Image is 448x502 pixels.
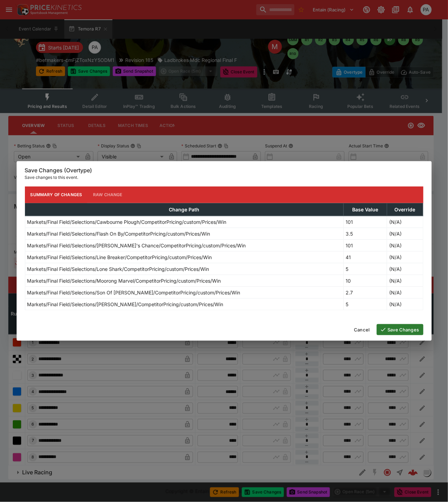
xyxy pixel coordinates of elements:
[27,301,223,308] p: Markets/Final Field/Selections/[PERSON_NAME]/CompetitorPricing/custom/Prices/Win
[387,251,423,263] td: (N/A)
[387,203,423,216] th: Override
[344,203,387,216] th: Base Value
[387,228,423,239] td: (N/A)
[350,324,374,335] button: Cancel
[387,298,423,310] td: (N/A)
[27,218,227,226] p: Markets/Final Field/Selections/Cawbourne Plough/CompetitorPricing/custom/Prices/Win
[25,174,423,181] p: Save changes to this event.
[344,263,387,275] td: 5
[344,275,387,286] td: 10
[387,286,423,298] td: (N/A)
[344,228,387,239] td: 3.5
[88,186,128,203] button: Raw Change
[27,277,221,284] p: Markets/Final Field/Selections/Moorong Marvel/CompetitorPricing/custom/Prices/Win
[25,186,88,203] button: Summary of Changes
[27,254,212,261] p: Markets/Final Field/Selections/Line Breaker/CompetitorPricing/custom/Prices/Win
[344,286,387,298] td: 2.7
[25,203,344,216] th: Change Path
[27,265,209,273] p: Markets/Final Field/Selections/Lone Shark/CompetitorPricing/custom/Prices/Win
[387,275,423,286] td: (N/A)
[27,242,246,249] p: Markets/Final Field/Selections/[PERSON_NAME]'s Chance/CompetitorPricing/custom/Prices/Win
[387,263,423,275] td: (N/A)
[27,289,240,296] p: Markets/Final Field/Selections/Son Of [PERSON_NAME]/CompetitorPricing/custom/Prices/Win
[344,298,387,310] td: 5
[25,167,423,174] h6: Save Changes (Overtype)
[377,324,423,335] button: Save Changes
[387,239,423,251] td: (N/A)
[344,251,387,263] td: 41
[344,239,387,251] td: 101
[27,230,210,237] p: Markets/Final Field/Selections/Flash On By/CompetitorPricing/custom/Prices/Win
[344,216,387,228] td: 101
[387,216,423,228] td: (N/A)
